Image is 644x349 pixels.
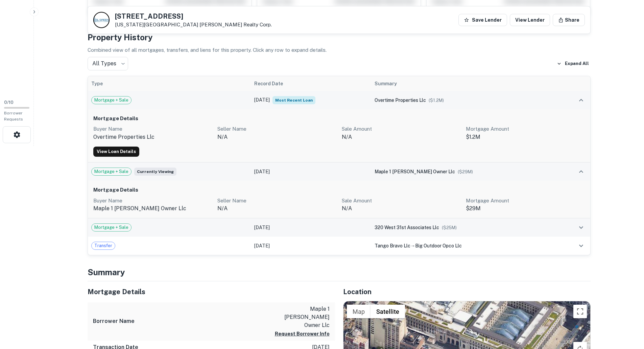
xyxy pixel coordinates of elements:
[93,197,212,205] p: Buyer Name
[458,14,507,26] button: Save Lender
[375,225,439,230] span: 320 west 31st associates llc
[347,305,371,318] button: Show street map
[343,287,591,297] h5: Location
[92,97,131,104] span: Mortgage + Sale
[375,243,410,248] span: tango bravo llc
[4,100,14,105] span: 0 / 10
[93,133,212,141] p: overtime properties llc
[371,305,405,318] button: Show satellite imagery
[4,111,23,122] span: Borrower Requests
[217,197,336,205] p: Seller Name
[466,133,585,141] p: $1.2M
[92,242,115,249] span: Transfer
[429,98,444,103] span: ($ 1.2M )
[92,168,131,175] span: Mortgage + Sale
[575,240,587,252] button: expand row
[88,46,591,54] p: Combined view of all mortgages, transfers, and liens for this property. Click any row to expand d...
[88,266,591,278] h4: Summary
[415,243,462,248] span: big outdoor opco llc
[93,204,212,213] p: maple 1 [PERSON_NAME] owner llc
[342,133,461,141] p: N/A
[93,115,585,123] h6: Mortgage Details
[251,91,371,109] td: [DATE]
[466,197,585,205] p: Mortgage Amount
[217,204,336,213] p: n/a
[466,204,585,213] p: $29M
[93,317,135,325] h6: Borrower Name
[92,224,131,231] span: Mortgage + Sale
[134,168,176,176] span: Currently viewing
[272,96,315,104] span: Most Recent Loan
[88,57,128,70] div: All Types
[93,125,212,133] p: Buyer Name
[251,237,371,255] td: [DATE]
[88,76,251,91] th: Type
[115,22,272,28] p: [US_STATE][GEOGRAPHIC_DATA]
[458,169,473,174] span: ($ 29M )
[555,59,591,69] button: Expand All
[217,133,336,141] p: n/a
[371,76,557,91] th: Summary
[251,218,371,237] td: [DATE]
[575,94,587,106] button: expand row
[275,330,330,338] button: Request Borrower Info
[93,147,139,157] a: View Loan Details
[573,305,587,318] button: Toggle fullscreen view
[115,13,272,20] h5: [STREET_ADDRESS]
[575,222,587,233] button: expand row
[251,162,371,181] td: [DATE]
[442,225,457,230] span: ($ 25M )
[342,125,461,133] p: Sale Amount
[269,305,330,329] p: maple 1 [PERSON_NAME] owner llc
[375,97,426,103] span: overtime properties llc
[88,31,591,43] h4: Property History
[510,14,550,26] a: View Lender
[375,169,455,174] span: maple 1 [PERSON_NAME] owner llc
[199,22,272,27] a: [PERSON_NAME] Realty Corp.
[88,287,335,297] h5: Mortgage Details
[466,125,585,133] p: Mortgage Amount
[553,14,585,26] button: Share
[342,197,461,205] p: Sale Amount
[217,125,336,133] p: Seller Name
[575,166,587,177] button: expand row
[93,186,585,194] h6: Mortgage Details
[375,242,554,249] div: →
[610,295,644,327] iframe: Chat Widget
[342,204,461,213] p: N/A
[251,76,371,91] th: Record Date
